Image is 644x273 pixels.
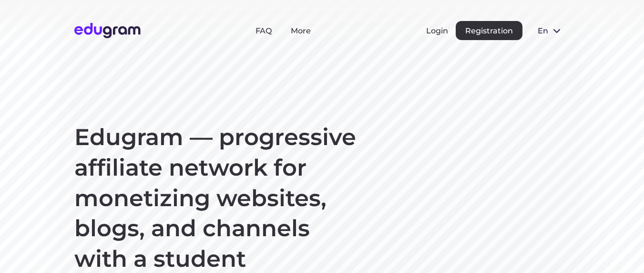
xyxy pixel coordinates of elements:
button: Registration [456,21,522,40]
button: Login [426,26,448,35]
a: More [291,26,311,35]
button: en [530,21,570,40]
span: en [538,26,547,35]
a: FAQ [256,26,272,35]
img: Edugram Logo [74,23,141,38]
